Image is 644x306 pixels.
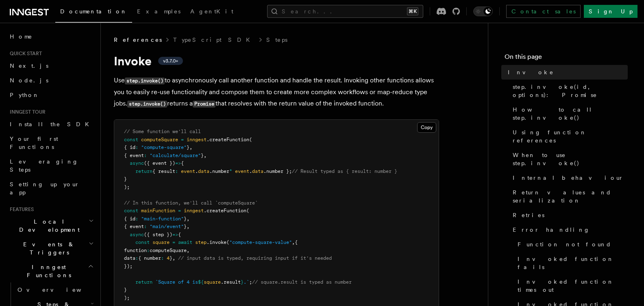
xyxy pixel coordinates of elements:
[124,129,201,134] span: // Some function we'll call
[7,263,88,279] span: Inngest Functions
[135,239,150,245] span: const
[514,252,628,274] a: Invoked function fails
[584,5,637,18] a: Sign Up
[513,128,628,144] span: Using function references
[150,153,201,158] span: "calculate/square"
[241,279,244,285] span: }
[10,32,33,41] span: Home
[7,131,96,154] a: Your first Functions
[198,168,209,174] span: data
[147,248,150,253] span: :
[130,232,144,237] span: async
[124,176,127,182] span: }
[155,279,198,285] span: `Square of 4 is
[189,144,192,150] span: ,
[124,200,258,206] span: // In this function, we'll call `computeSquare`
[144,153,147,158] span: :
[7,218,89,234] span: Local Development
[141,137,178,142] span: computeSquare
[124,137,138,142] span: const
[124,153,144,158] span: { event
[60,8,127,15] span: Documentation
[124,263,133,269] span: });
[124,295,130,301] span: );
[292,168,397,174] span: // Result typed as { result: number }
[7,214,96,237] button: Local Development
[201,153,204,158] span: }
[141,144,187,150] span: "compute-square"
[473,6,493,16] button: Toggle dark mode
[7,177,96,200] a: Setting up your app
[252,168,263,174] span: data
[178,232,181,237] span: {
[509,185,628,208] a: Return values and serialization
[10,121,94,127] span: Install the SDK
[124,255,135,261] span: data
[114,75,439,110] p: Use to asynchronously call another function and handle the result. Invoking other functions allow...
[141,208,175,213] span: mainFunction
[513,106,628,122] span: How to call step.invoke()
[144,160,175,166] span: ({ event })
[518,240,611,248] span: Function not found
[513,83,628,99] span: step.invoke(id, options): Promise
[10,158,78,173] span: Leveraging Steps
[195,239,207,245] span: step
[124,144,135,150] span: { id
[144,232,172,237] span: ({ step })
[152,239,170,245] span: square
[207,239,226,245] span: .invoke
[407,7,418,15] kbd: ⌘K
[513,226,590,234] span: Error handling
[10,77,48,84] span: Node.js
[161,255,164,261] span: :
[10,62,48,69] span: Next.js
[135,216,138,222] span: :
[172,239,175,245] span: =
[204,279,221,285] span: square
[172,232,178,237] span: =>
[181,168,195,174] span: event
[127,101,167,108] code: step.invoke()
[207,137,249,142] span: .createFunction
[7,88,96,102] a: Python
[130,160,144,166] span: async
[417,122,436,133] button: Copy
[249,137,252,142] span: (
[246,208,249,213] span: (
[249,279,252,285] span: ;
[141,216,184,222] span: "main-function"
[509,102,628,125] a: How to call step.invoke()
[55,2,132,23] a: Documentation
[7,206,34,213] span: Features
[514,274,628,297] a: Invoked function times out
[292,239,295,245] span: ,
[124,184,130,190] span: );
[187,144,189,150] span: }
[7,240,89,256] span: Events & Triggers
[187,216,189,222] span: ,
[209,168,229,174] span: .number
[187,224,189,229] span: ,
[150,224,184,229] span: "main/event"
[187,137,207,142] span: inngest
[132,2,185,22] a: Examples
[144,224,147,229] span: :
[509,125,628,148] a: Using function references
[513,174,624,182] span: Internal behaviour
[249,168,252,174] span: .
[10,92,39,98] span: Python
[263,168,292,174] span: .number };
[295,239,298,245] span: {
[7,29,96,44] a: Home
[125,78,165,84] code: step.invoke()
[505,52,628,65] h4: On this page
[181,160,184,166] span: {
[185,2,238,22] a: AgentKit
[184,216,187,222] span: }
[193,101,215,108] code: Promise
[267,5,423,18] button: Search...⌘K
[14,282,96,297] a: Overview
[195,168,198,174] span: .
[135,255,138,261] span: :
[124,208,138,213] span: const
